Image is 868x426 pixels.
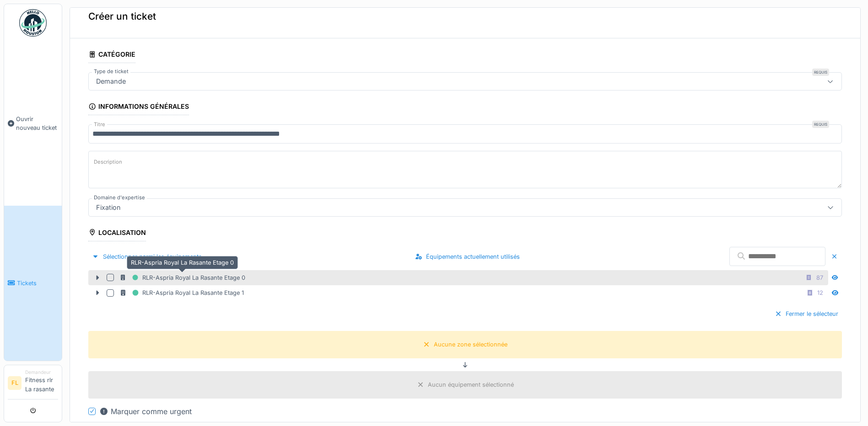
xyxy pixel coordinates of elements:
img: Badge_color-CXgf-gQk.svg [19,9,47,37]
div: Fermer le sélecteur [771,308,842,320]
div: Équipements actuellement utilisés [411,250,523,263]
div: RLR-Aspria Royal La Rasante Etage 1 [119,287,244,298]
div: Localisation [88,226,146,241]
div: Aucun équipement sélectionné [428,380,514,389]
span: Tickets [17,279,58,288]
li: FL [8,376,22,390]
div: RLR-Aspria Royal La Rasante Etage 0 [119,272,245,283]
div: Marquer comme urgent [99,406,192,417]
div: Sélectionner parmi les équipements [88,250,205,263]
div: Catégorie [88,48,135,63]
div: Fixation [92,202,124,213]
div: 12 [817,288,823,297]
li: Fitness rlr La rasante [25,369,58,397]
div: Informations générales [88,100,189,115]
div: Aucune zone sélectionnée [434,340,507,349]
div: Requis [812,121,829,128]
div: Requis [812,69,829,76]
label: Domaine d'expertise [92,194,147,202]
a: Tickets [4,206,62,361]
div: Demandeur [25,369,58,376]
label: Description [92,156,124,168]
div: RLR-Aspria Royal La Rasante Etage 0 [127,256,238,269]
a: FL DemandeurFitness rlr La rasante [8,369,58,399]
span: Ouvrir nouveau ticket [16,115,58,132]
label: Titre [92,121,107,128]
div: Demande [92,76,129,86]
label: Type de ticket [92,68,130,75]
a: Ouvrir nouveau ticket [4,42,62,206]
div: 87 [816,273,823,282]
